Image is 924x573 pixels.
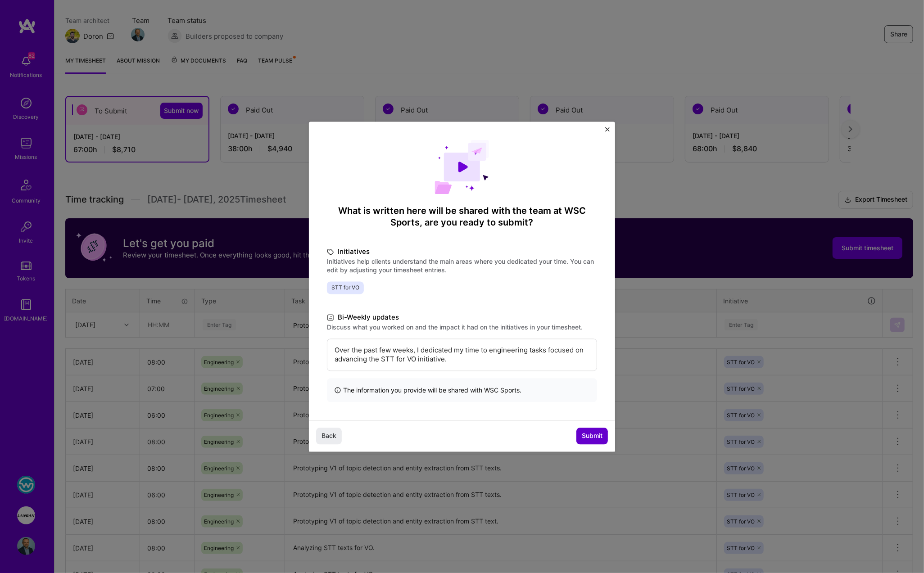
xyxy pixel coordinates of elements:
[576,428,608,444] button: Submit
[327,312,334,323] i: icon DocumentBlack
[582,432,602,441] span: Submit
[327,247,334,257] i: icon TagBlack
[327,257,597,274] label: Initiatives help clients understand the main areas where you dedicated your time. You can edit by...
[327,281,364,294] span: STT for VO
[316,428,342,444] button: Back
[435,140,489,194] img: Demo day
[327,378,597,402] div: The information you provide will be shared with WSC Sports .
[334,385,341,395] i: icon InfoBlack
[605,127,610,136] button: Close
[335,346,589,364] p: Over the past few weeks, I dedicated my time to engineering tasks focused on advancing the STT fo...
[327,323,597,331] label: Discuss what you worked on and the impact it had on the initiatives in your timesheet.
[327,246,597,257] label: Initiatives
[322,432,336,441] span: Back
[327,205,597,228] h4: What is written here will be shared with the team at WSC Sports , are you ready to submit?
[327,312,597,323] label: Bi-Weekly updates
